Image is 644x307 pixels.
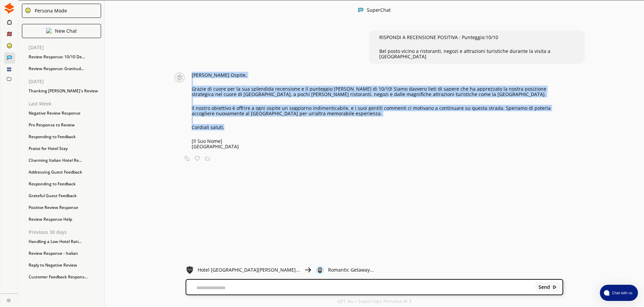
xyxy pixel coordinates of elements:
[195,156,200,161] img: Favorite
[25,214,104,224] div: Review Response Help
[304,266,312,274] img: Close
[25,179,104,189] div: Responding to Feedback
[25,144,104,154] div: Praise for Hotel Stay
[358,7,363,13] img: Close
[539,284,550,290] b: Send
[29,229,104,235] p: Previous 30 days
[379,49,575,59] p: Bel posto vicino a ristoranti, negozi e attrazioni turistiche durante la visita a [GEOGRAPHIC_DATA]
[25,237,104,247] div: Handling a Low Hotel Rati...
[7,298,11,302] img: Close
[192,144,563,149] p: [GEOGRAPHIC_DATA]
[185,156,190,161] img: Copy
[25,7,31,13] img: Close
[25,284,104,294] div: Responding in French
[25,167,104,177] div: Addressing Guest Feedback
[192,105,563,116] p: Il nostro obiettivo è offrire a ogni ospite un soggiorno indimenticabile, e i suoi gentili commen...
[328,267,374,273] p: Romantic Getaway...
[25,248,104,258] div: Review Response - Italian
[192,125,563,130] p: Cordiali saluti,
[171,72,188,83] img: Close
[29,101,104,106] p: Last Week
[192,139,563,144] p: [Il Suo Nome]
[46,28,52,33] img: Close
[186,266,194,274] img: Close
[29,45,104,50] p: [DATE]
[205,156,210,161] img: Save
[25,191,104,201] div: Grateful Guest Feedback
[25,260,104,270] div: Reply to Negative Review
[1,294,18,305] a: Close
[316,266,324,274] img: Close
[25,52,104,62] div: Review Response: 10/10 De...
[367,7,391,14] div: SuperChat
[25,64,104,74] div: Review Response: Gratitud...
[25,108,104,118] div: Negative Review Response
[192,86,563,97] p: Grazie di cuore per la sua splendida recensione e il punteggio [PERSON_NAME] di 10/10! Siamo davv...
[25,86,104,96] div: Thanking [PERSON_NAME]'s Review
[25,132,104,142] div: Responding to Feedback
[29,79,104,84] p: [DATE]
[192,72,563,78] p: [PERSON_NAME] Ospite,
[198,267,300,273] p: Hotel [GEOGRAPHIC_DATA][PERSON_NAME]...
[609,290,634,296] span: Chat with us
[25,272,104,282] div: Customer Feedback Respons...
[552,285,557,289] img: Close
[25,155,104,165] div: Charming Italian Hotel Re...
[379,35,575,40] p: RISPONDI A RECENSIONE POSITIVA : Punteggio:10/10
[32,8,67,13] div: Persona Mode
[25,120,104,130] div: Pro Response to Review
[25,203,104,213] div: Positive Review Response
[4,3,15,14] img: Close
[55,28,77,34] p: New Chat
[337,299,412,304] p: GPT 4o + Supercopy Persona-AI 3
[600,285,638,301] button: atlas-launcher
